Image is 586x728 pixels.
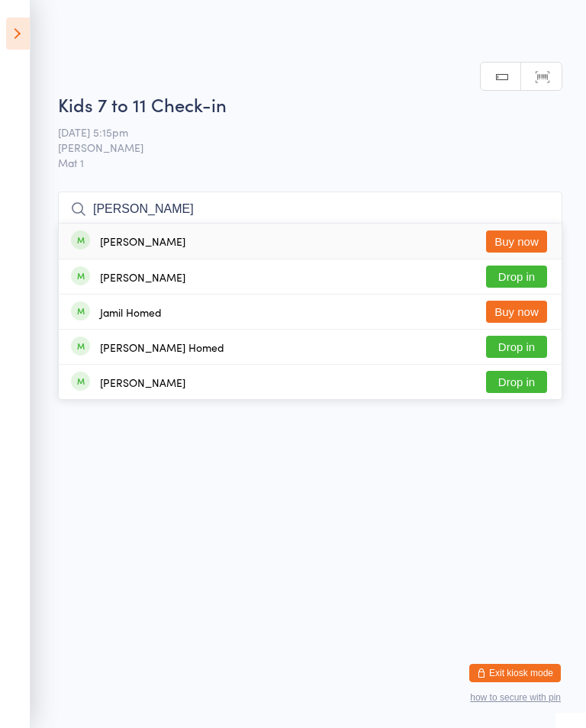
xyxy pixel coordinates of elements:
[58,140,539,155] span: [PERSON_NAME]
[100,306,162,318] div: Jamil Homed
[100,341,224,353] div: [PERSON_NAME] Homed
[486,336,547,358] button: Drop in
[486,230,547,253] button: Buy now
[58,155,562,170] span: Mat 1
[100,376,185,388] div: [PERSON_NAME]
[58,192,562,227] input: Search
[100,271,185,283] div: [PERSON_NAME]
[486,266,547,288] button: Drop in
[486,301,547,323] button: Buy now
[58,124,539,140] span: [DATE] 5:15pm
[486,371,547,393] button: Drop in
[100,235,185,247] div: [PERSON_NAME]
[469,664,561,682] button: Exit kiosk mode
[58,92,562,117] h2: Kids 7 to 11 Check-in
[470,692,561,703] button: how to secure with pin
